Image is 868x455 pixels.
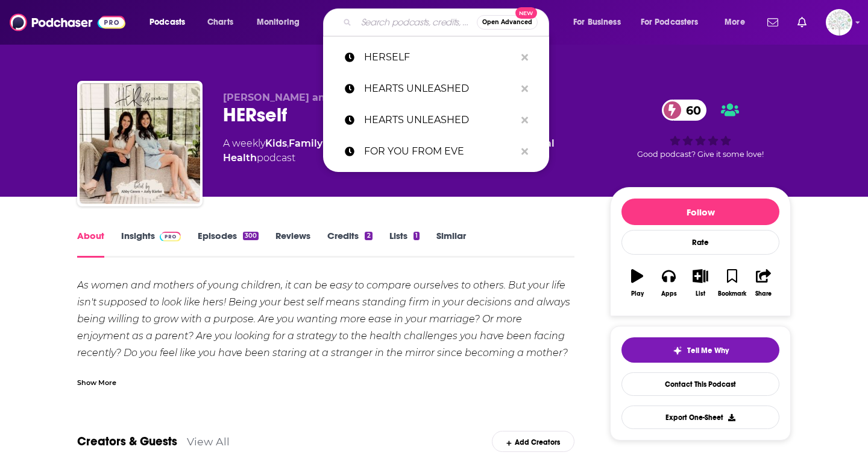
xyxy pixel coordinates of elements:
a: Family [289,138,322,149]
img: HERself [80,83,200,204]
a: HEARTS UNLEASHED [323,73,549,104]
a: Reviews [275,230,310,258]
a: HERSELF [323,42,549,73]
span: Charts [207,14,233,31]
a: Contact This Podcast [621,372,779,396]
button: Share [748,261,779,305]
span: For Business [573,14,621,31]
div: Search podcasts, credits, & more... [335,8,561,36]
div: Share [755,290,772,297]
p: FOR YOU FROM EVE [364,136,515,167]
button: Follow [621,199,779,225]
div: List [696,290,705,297]
div: Rate [621,230,779,255]
a: Similar [436,230,466,258]
img: Podchaser - Follow, Share and Rate Podcasts [10,11,125,34]
div: Apps [661,290,677,297]
a: Charts [200,13,241,32]
div: A weekly podcast [223,136,591,165]
a: HEARTS UNLEASHED [323,104,549,136]
span: 60 [674,100,707,121]
button: Play [621,261,653,305]
img: tell me why sparkle [673,346,682,355]
a: Creators & Guests [77,434,177,449]
span: Monitoring [257,14,300,31]
img: Podchaser Pro [160,232,181,241]
a: About [77,230,104,258]
button: Apps [653,261,684,305]
div: Bookmark [718,290,746,297]
span: Tell Me Why [687,346,729,355]
a: Episodes300 [198,230,259,258]
button: Export One-Sheet [621,406,779,429]
a: Lists1 [389,230,420,258]
span: [PERSON_NAME] and [PERSON_NAME] [223,92,421,103]
button: open menu [141,13,201,32]
a: Show notifications dropdown [793,12,811,33]
a: Kids [265,138,287,149]
a: View All [187,435,230,448]
span: Open Advanced [482,19,532,25]
div: Add Creators [492,431,574,452]
button: tell me why sparkleTell Me Why [621,337,779,363]
p: HEARTS UNLEASHED [364,73,515,104]
div: 1 [414,232,420,240]
button: open menu [248,13,315,32]
button: Show profile menu [826,9,852,36]
a: InsightsPodchaser Pro [121,230,181,258]
span: For Podcasters [641,14,699,31]
p: HERSELF [364,42,515,73]
button: List [685,261,716,305]
div: Play [631,290,644,297]
a: 60 [662,100,707,121]
input: Search podcasts, credits, & more... [356,13,477,32]
button: open menu [565,13,636,32]
span: New [515,7,537,19]
button: Open AdvancedNew [477,15,538,30]
img: User Profile [826,9,852,36]
button: open menu [716,13,760,32]
span: More [725,14,745,31]
div: 2 [365,232,372,240]
span: , [287,138,289,149]
a: FOR YOU FROM EVE [323,136,549,167]
a: Show notifications dropdown [763,12,783,33]
button: Bookmark [716,261,747,305]
div: 300 [243,232,259,240]
span: Podcasts [149,14,185,31]
button: open menu [633,13,716,32]
em: As women and mothers of young children, it can be easy to compare ourselves to others. But your l... [77,279,570,443]
div: 60Good podcast? Give it some love! [610,92,791,167]
span: Good podcast? Give it some love! [637,150,764,159]
span: Logged in as WunderTanya [826,9,852,36]
p: HEARTS UNLEASHED [364,104,515,136]
a: Credits2 [327,230,372,258]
